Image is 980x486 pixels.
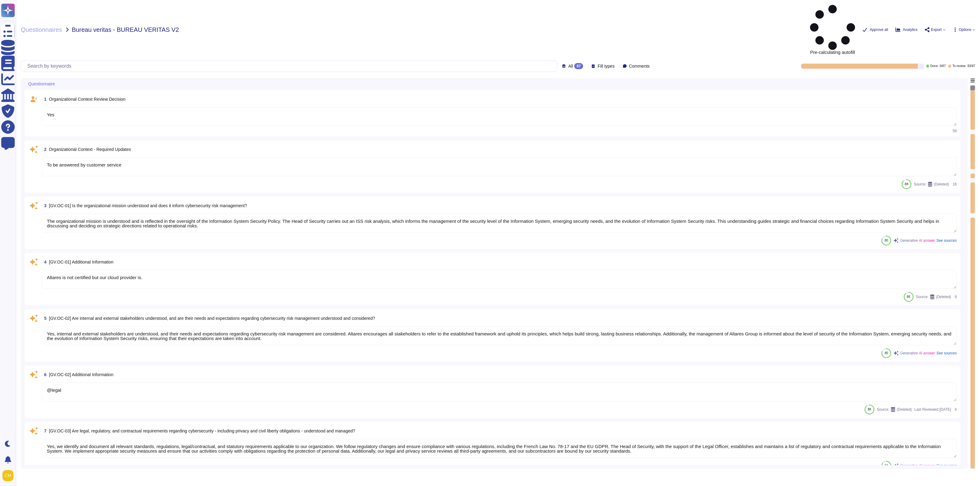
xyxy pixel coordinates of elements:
span: Analytics [903,28,918,32]
textarea: Altares is not certified but our cloud provider is. [42,270,957,289]
span: [GV.OC-03] Are legal, regulatory, and contractual requirements regarding cybersecurity - includin... [49,428,355,433]
span: Organizational Context - Required Updates [49,147,131,152]
input: Search by keywords [24,61,557,72]
span: 59 [952,129,957,133]
textarea: To be answered by customer service [42,157,957,176]
span: 4 [953,408,957,411]
span: Done: [930,65,939,68]
span: Bureau veritas - BUREAU VERITAS V2 [72,27,179,33]
span: 5 [42,316,47,320]
span: [GV.OC-02] Are internal and external stakeholders understood, and are their needs and expectation... [49,316,375,321]
span: 84 [885,464,888,467]
span: Generative AI answer [900,351,935,355]
span: 9 [953,295,957,299]
button: Approve all [862,27,888,32]
span: 88 [907,295,910,298]
textarea: Yes, internal and external stakeholders are understood, and their needs and expectations regardin... [42,326,957,345]
span: See sources [936,351,957,355]
span: [GV.OC-02] Additional Information [49,372,113,377]
span: (Deleted) [936,295,951,299]
textarea: The organizational mission is understood and is reflected in the oversight of the Information Sys... [42,214,957,233]
span: 88 [905,182,908,186]
span: Fill types [597,64,614,68]
span: Organizational Context Review Decision [49,97,126,102]
span: 80 [885,239,888,242]
span: Source: [877,407,912,412]
img: user [2,470,13,481]
span: 1 [42,97,47,101]
span: (Deleted) [897,408,912,411]
span: Approve all [870,28,888,32]
span: 88 [868,408,871,411]
span: To review: [952,65,966,68]
textarea: Yes, we identify and document all relevant standards, regulations, legal/contractual, and statuto... [42,439,957,458]
button: Analytics [895,27,918,32]
span: Source: [914,182,949,187]
span: 18 [952,182,957,186]
button: user [1,469,18,482]
span: 6 [42,372,47,377]
span: (Deleted) [934,182,949,186]
span: 3 [42,204,47,208]
span: [GV.OC-01] Is the organizational mission understood and does it inform cybersecurity risk managem... [49,203,247,208]
span: Comments [629,64,650,68]
span: Export [931,28,942,32]
span: 7 [42,429,47,433]
span: Options [959,28,971,32]
span: 4 [42,260,47,264]
span: 83 / 87 [967,65,975,68]
span: Questionnaires [21,27,62,33]
span: See sources [936,464,957,468]
span: Generative AI answer [900,239,935,242]
span: Source: [916,294,951,299]
textarea: @legal [42,383,957,402]
span: See sources [936,239,957,242]
span: Questionnaire [28,82,55,86]
div: 87 [574,63,583,69]
span: [GV.OC-01] Additional Information [49,260,113,264]
textarea: Yes [42,107,957,126]
span: 0 / 87 [940,65,945,68]
span: 80 [885,351,888,355]
span: 2 [42,147,47,151]
span: Pre-calculating autofill [810,5,855,54]
span: Last Reviewed [DATE] [914,408,951,411]
span: All [568,64,573,68]
span: Generative AI answer [900,464,935,468]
